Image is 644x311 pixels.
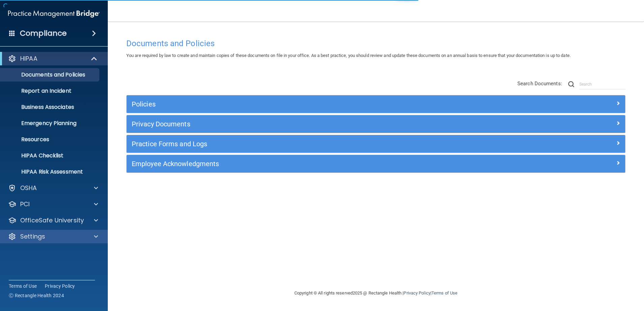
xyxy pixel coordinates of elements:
p: Documents and Policies [4,71,96,78]
div: Copyright © All rights reserved 2025 @ Rectangle Health | | [253,282,499,304]
p: PCI [20,200,30,208]
a: Policies [132,99,620,110]
a: Privacy Documents [132,119,620,129]
a: Settings [8,232,98,241]
span: Search Documents: [517,81,562,87]
a: Privacy Policy [404,290,430,296]
p: Emergency Planning [4,120,96,127]
h5: Practice Forms and Logs [132,140,495,148]
h5: Privacy Documents [132,120,495,128]
p: Report an Incident [4,88,96,94]
p: HIPAA Checklist [4,152,96,159]
a: OSHA [8,184,98,192]
p: Business Associates [4,104,96,111]
span: You are required by law to create and maintain copies of these documents on file in your office. ... [126,53,571,58]
a: Practice Forms and Logs [132,138,620,149]
p: HIPAA [20,55,37,63]
a: PCI [8,200,98,208]
img: PMB logo [8,7,100,21]
p: OSHA [20,184,37,192]
a: Privacy Policy [45,283,75,289]
a: OfficeSafe University [8,216,98,224]
h4: Documents and Policies [126,39,625,48]
h5: Policies [132,100,495,108]
img: ic-search.3b580494.png [568,81,574,87]
input: Search [579,79,625,89]
a: Terms of Use [9,283,37,289]
p: Settings [20,232,45,241]
a: HIPAA [8,55,98,63]
a: Employee Acknowledgments [132,158,620,169]
h5: Employee Acknowledgments [132,160,495,167]
p: Resources [4,136,96,143]
span: Ⓒ Rectangle Health 2024 [9,292,64,299]
p: OfficeSafe University [20,216,84,224]
p: HIPAA Risk Assessment [4,168,96,175]
h4: Compliance [20,29,67,38]
a: Terms of Use [431,290,457,296]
